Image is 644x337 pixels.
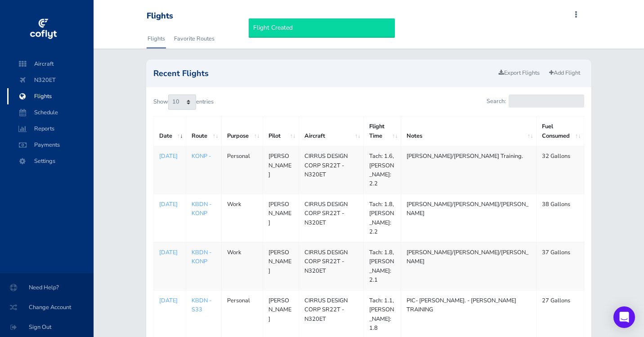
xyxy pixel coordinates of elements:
[28,16,58,43] img: coflyt logo
[11,299,83,315] span: Change Account
[221,117,263,146] th: Purpose: activate to sort column ascending
[16,121,85,137] span: Reports
[545,67,584,80] a: Add Flight
[401,117,536,146] th: Notes: activate to sort column ascending
[186,117,222,146] th: Route: activate to sort column ascending
[221,194,263,242] td: Work
[495,67,544,80] a: Export Flights
[159,200,180,209] a: [DATE]
[536,242,584,290] td: 37 Gallons
[153,94,214,110] label: Show entries
[173,29,215,49] a: Favorite Routes
[536,146,584,194] td: 32 Gallons
[192,152,211,160] a: KONP -
[364,242,401,290] td: Tach: 1.8, [PERSON_NAME]: 2.1
[147,11,173,21] div: Flights
[159,248,180,257] a: [DATE]
[159,152,180,161] a: [DATE]
[192,297,211,314] a: KBDN - S33
[16,137,85,153] span: Payments
[221,242,263,290] td: Work
[299,146,363,194] td: CIRRUS DESIGN CORP SR22T - N320ET
[11,319,83,335] span: Sign Out
[16,72,85,88] span: N320ET
[249,18,395,37] div: Flight Created
[401,194,536,242] td: [PERSON_NAME]/[PERSON_NAME]/[PERSON_NAME]
[401,242,536,290] td: [PERSON_NAME]/[PERSON_NAME]/[PERSON_NAME]
[168,94,196,110] select: Showentries
[263,146,299,194] td: [PERSON_NAME]
[299,194,363,242] td: CIRRUS DESIGN CORP SR22T - N320ET
[263,242,299,290] td: [PERSON_NAME]
[263,194,299,242] td: [PERSON_NAME]
[16,56,85,72] span: Aircraft
[11,279,83,296] span: Need Help?
[364,117,401,146] th: Flight Time: activate to sort column ascending
[263,117,299,146] th: Pilot: activate to sort column ascending
[159,296,180,305] a: [DATE]
[16,104,85,121] span: Schedule
[299,117,363,146] th: Aircraft: activate to sort column ascending
[154,117,186,146] th: Date: activate to sort column ascending
[153,69,495,77] h2: Recent Flights
[613,306,635,328] div: Open Intercom Messenger
[401,146,536,194] td: [PERSON_NAME]/[PERSON_NAME] Training.
[536,194,584,242] td: 38 Gallons
[192,248,211,265] a: KBDN - KONP
[364,146,401,194] td: Tach: 1.6, [PERSON_NAME]: 2.2
[536,117,584,146] th: Fuel Consumed: activate to sort column ascending
[221,146,263,194] td: Personal
[147,29,166,49] a: Flights
[16,153,85,169] span: Settings
[364,194,401,242] td: Tach: 1.8, [PERSON_NAME]: 2.2
[509,94,584,108] input: Search:
[192,200,211,217] a: KBDN - KONP
[487,94,584,108] label: Search:
[299,242,363,290] td: CIRRUS DESIGN CORP SR22T - N320ET
[16,88,85,104] span: Flights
